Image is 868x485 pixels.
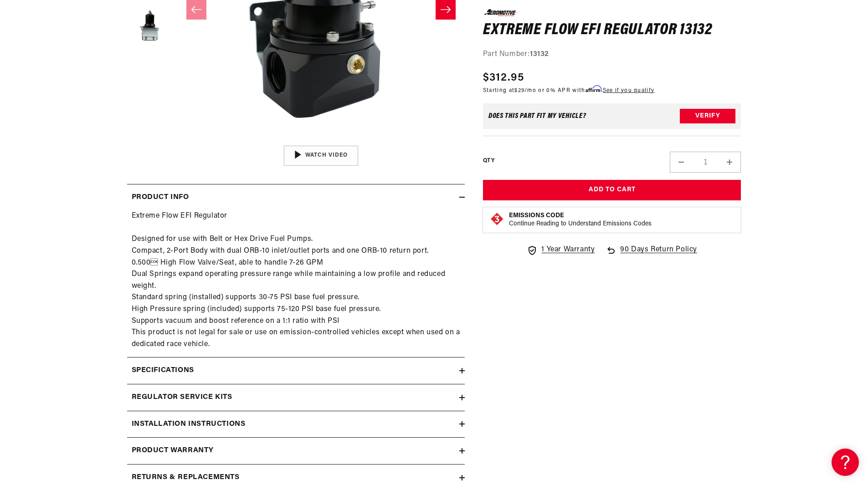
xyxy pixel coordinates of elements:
h1: Extreme Flow EFI Regulator 13132 [483,23,741,37]
img: Emissions code [490,212,504,226]
summary: Product warranty [127,438,465,464]
span: 90 Days Return Policy [620,244,697,265]
h2: Regulator Service Kits [132,392,232,403]
button: Load image 4 in gallery view [127,4,173,49]
p: Starting at /mo or 0% APR with . [483,86,654,94]
a: 1 Year Warranty [527,244,595,256]
summary: Specifications [127,357,465,384]
h2: Returns & replacements [132,472,240,484]
strong: 13132 [530,51,549,58]
summary: Installation Instructions [127,411,465,438]
h2: Product warranty [132,445,214,457]
a: See if you qualify - Learn more about Affirm Financing (opens in modal) [603,87,654,93]
a: 90 Days Return Policy [606,244,697,265]
label: QTY [483,157,494,165]
div: Does This part fit My vehicle? [488,112,586,120]
h2: Installation Instructions [132,419,246,430]
span: 1 Year Warranty [541,244,595,256]
div: Extreme Flow EFI Regulator Designed for use with Belt or Hex Drive Fuel Pumps. Compact, 2-Port Bo... [127,210,465,350]
p: Continue Reading to Understand Emissions Codes [509,220,652,228]
button: Add to Cart [483,180,741,200]
summary: Product Info [127,184,465,211]
h2: Specifications [132,365,194,377]
strong: Emissions Code [509,212,564,219]
span: $29 [514,87,524,93]
span: Affirm [586,85,601,92]
summary: Regulator Service Kits [127,384,465,411]
button: Emissions CodeContinue Reading to Understand Emissions Codes [509,212,652,228]
span: $312.95 [483,69,524,86]
div: Part Number: [483,49,741,61]
h2: Product Info [132,192,189,204]
button: Verify [680,109,735,123]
